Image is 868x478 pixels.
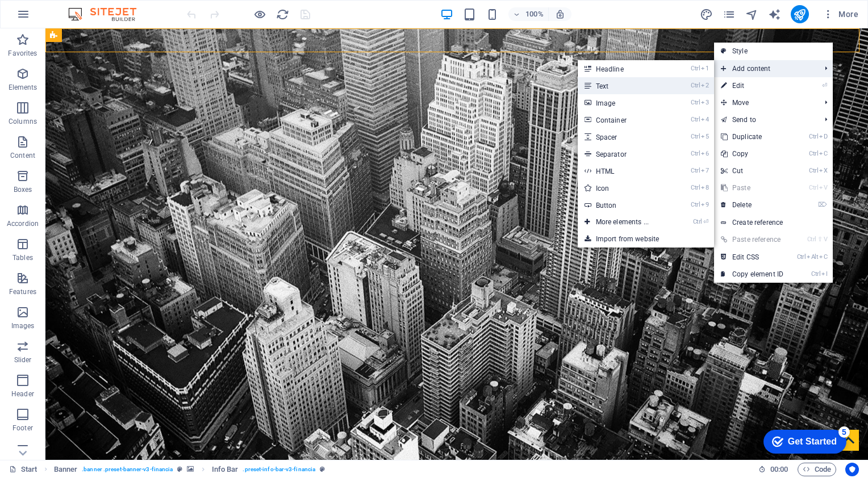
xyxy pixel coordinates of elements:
p: Images [11,321,35,330]
a: CtrlDDuplicate [714,128,790,145]
i: V [824,236,827,243]
i: ⇧ [817,236,823,243]
i: 4 [701,116,708,123]
button: Code [798,463,836,476]
button: publish [791,5,809,23]
button: 100% [508,7,549,21]
i: Ctrl [691,82,700,89]
a: Ctrl4Container [578,111,671,128]
div: 5 [84,2,95,14]
span: 00 00 [770,463,788,476]
span: : [778,465,780,473]
a: CtrlCCopy [714,145,790,162]
a: Ctrl3Image [578,94,671,111]
button: navigator [745,7,759,21]
img: Editor Logo [65,7,151,21]
i: 3 [701,99,708,106]
a: Ctrl5Spacer [578,128,671,145]
p: Header [11,389,34,399]
i: Ctrl [691,184,700,191]
a: CtrlXCut [714,162,790,179]
i: C [819,253,827,261]
i: 6 [701,150,708,157]
i: 9 [701,201,708,208]
a: Click to cancel selection. Double-click to open Pages [9,463,37,476]
i: 8 [701,184,708,191]
h6: Session time [758,463,788,476]
p: Boxes [14,185,32,194]
div: Get Started 5 items remaining, 0% complete [9,6,92,30]
a: Ctrl2Text [578,77,671,94]
button: More [818,5,863,23]
i: This element is a customizable preset [177,466,182,472]
button: pages [723,7,736,21]
p: Accordion [7,219,39,228]
button: Usercentrics [845,463,859,476]
span: Click to select. Double-click to edit [54,463,78,476]
span: More [823,9,858,20]
i: 5 [701,133,708,140]
a: Create reference [714,214,833,231]
i: ⏎ [703,218,708,225]
a: CtrlVPaste [714,179,790,196]
i: Ctrl [797,253,806,261]
span: Move [714,94,816,111]
i: Ctrl [691,150,700,157]
i: Alt [807,253,818,261]
a: CtrlICopy element ID [714,266,790,283]
span: Add content [714,60,816,77]
i: Ctrl [809,184,818,191]
i: Ctrl [693,218,702,225]
a: Ctrl1Headline [578,60,671,77]
i: Ctrl [809,133,818,140]
i: Ctrl [691,167,700,174]
span: Click to select. Double-click to edit [212,463,239,476]
i: C [819,150,827,157]
p: Slider [14,355,32,364]
a: ⌦Delete [714,196,790,213]
p: Content [10,151,35,160]
i: Ctrl [691,116,700,123]
i: Publish [793,8,806,21]
i: Ctrl [809,150,818,157]
span: . banner .preset-banner-v3-financia [82,463,173,476]
i: Ctrl [691,201,700,208]
nav: breadcrumb [54,463,325,476]
a: Import from website [578,230,714,248]
p: Elements [9,83,37,92]
a: Ctrl⏎More elements ... [578,213,671,230]
a: ⏎Edit [714,77,790,94]
i: This element contains a background [187,466,194,472]
i: ⌦ [818,201,827,208]
a: Ctrl⇧VPaste reference [714,231,790,248]
i: V [819,184,827,191]
a: Ctrl6Separator [578,145,671,162]
div: Get Started [34,12,82,23]
i: 2 [701,82,708,89]
p: Columns [9,117,37,126]
p: Footer [12,424,33,433]
a: Ctrl7HTML [578,162,671,179]
button: text_generator [768,7,782,21]
p: Features [9,287,36,296]
a: Send to [714,111,816,128]
i: 1 [701,65,708,72]
span: Code [803,463,831,476]
a: Style [714,43,833,60]
i: X [819,167,827,174]
span: . preset-info-bar-v3-financia [243,463,315,476]
i: Ctrl [811,270,820,278]
i: D [819,133,827,140]
i: AI Writer [768,8,781,21]
p: Favorites [8,49,37,58]
i: Ctrl [691,133,700,140]
i: This element is a customizable preset [320,466,325,472]
a: Ctrl8Icon [578,179,671,196]
i: Design (Ctrl+Alt+Y) [700,8,713,21]
button: design [700,7,713,21]
i: I [821,270,827,278]
i: On resize automatically adjust zoom level to fit chosen device. [555,9,565,19]
a: Ctrl9Button [578,196,671,213]
i: Ctrl [691,65,700,72]
i: ⏎ [822,82,827,89]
